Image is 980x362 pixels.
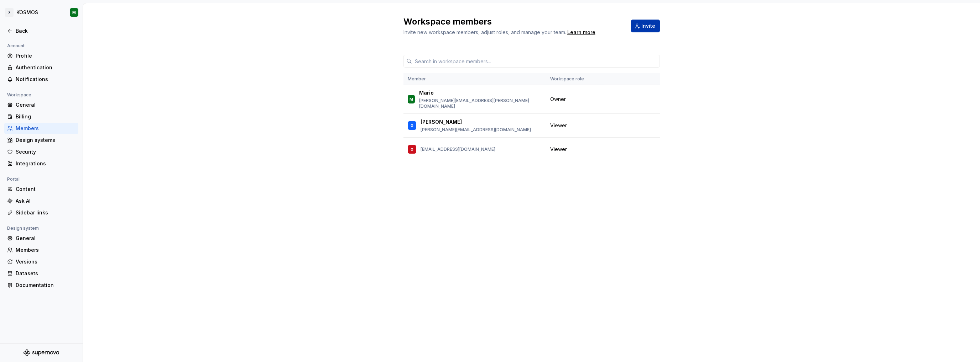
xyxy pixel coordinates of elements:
a: Documentation [4,280,78,291]
p: Mario [419,89,434,96]
span: Owner [550,96,566,103]
a: Authentication [4,62,78,73]
a: Sidebar links [4,207,78,218]
div: X [5,8,14,17]
div: O [411,146,413,153]
div: General [16,235,75,242]
span: Invite new workspace members, adjust roles, and manage your team. [403,29,566,35]
div: Sidebar links [16,209,75,216]
div: Security [16,148,75,155]
a: Content [4,183,78,195]
div: Billing [16,113,75,120]
div: KOSMOS [16,9,38,16]
button: Invite [631,20,660,32]
span: Viewer [550,146,567,153]
a: General [4,233,78,244]
div: Portal [4,175,22,183]
th: Workspace role [546,73,600,85]
a: Members [4,244,78,256]
div: Members [16,246,75,254]
div: General [16,101,75,108]
div: Account [4,42,27,50]
a: Versions [4,256,78,267]
span: . [566,30,596,35]
a: Ask AI [4,195,78,207]
div: G [411,122,413,129]
div: Workspace [4,91,34,99]
svg: Supernova Logo [24,349,59,356]
a: Learn more [567,29,595,36]
a: Notifications [4,74,78,85]
div: Notifications [16,76,75,83]
p: [PERSON_NAME][EMAIL_ADDRESS][PERSON_NAME][DOMAIN_NAME] [419,98,542,109]
div: M [72,10,76,15]
div: Back [16,27,75,34]
span: Invite [641,22,655,30]
a: Security [4,146,78,158]
div: Content [16,186,75,193]
a: Billing [4,111,78,122]
div: Profile [16,52,75,59]
p: [PERSON_NAME][EMAIL_ADDRESS][DOMAIN_NAME] [421,127,531,133]
div: Design system [4,224,42,233]
div: Ask AI [16,197,75,204]
div: Integrations [16,160,75,167]
div: Members [16,125,75,132]
div: Datasets [16,270,75,277]
div: Authentication [16,64,75,71]
div: Documentation [16,282,75,289]
div: Design systems [16,137,75,144]
div: M [410,96,413,103]
h2: Workspace members [403,16,622,27]
a: General [4,99,78,111]
th: Member [403,73,546,85]
a: Design systems [4,134,78,146]
a: Members [4,123,78,134]
p: [EMAIL_ADDRESS][DOMAIN_NAME] [421,147,495,152]
input: Search in workspace members... [412,55,660,68]
div: Versions [16,258,75,265]
p: [PERSON_NAME] [421,118,462,126]
a: Integrations [4,158,78,169]
a: Back [4,25,78,37]
span: Viewer [550,122,567,129]
button: XKOSMOSM [1,5,81,20]
a: Datasets [4,268,78,279]
a: Profile [4,50,78,62]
